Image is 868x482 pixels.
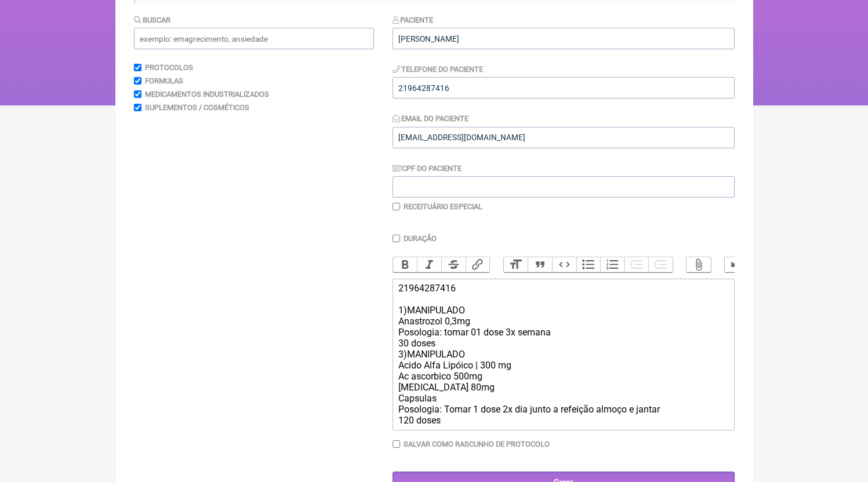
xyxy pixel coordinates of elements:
button: Decrease Level [624,257,649,272]
button: Bullets [576,257,601,272]
button: Quote [528,257,552,272]
div: 21964287416 1)MANIPULADO Anastrozol 0,3mg Posologia: tomar 01 dose 3x semana 30 doses 3)MANIPULAD... [398,283,728,426]
label: Medicamentos Industrializados [145,90,269,98]
button: Link [466,257,490,272]
label: Protocolos [145,63,193,72]
input: exemplo: emagrecimento, ansiedade [134,28,374,49]
label: Salvar como rascunho de Protocolo [404,440,550,448]
button: Numbers [600,257,624,272]
label: Buscar [134,16,171,24]
label: CPF do Paciente [393,164,462,173]
button: Heading [504,257,528,272]
button: Italic [417,257,441,272]
label: Duração [404,234,437,243]
label: Formulas [145,76,183,85]
label: Email do Paciente [393,114,469,123]
button: Strikethrough [441,257,466,272]
button: Code [552,257,576,272]
label: Receituário Especial [404,202,482,211]
button: Undo [725,257,749,272]
label: Paciente [393,16,434,24]
button: Bold [393,257,417,272]
label: Suplementos / Cosméticos [145,103,249,112]
button: Attach Files [687,257,711,272]
button: Increase Level [648,257,673,272]
label: Telefone do Paciente [393,65,484,74]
